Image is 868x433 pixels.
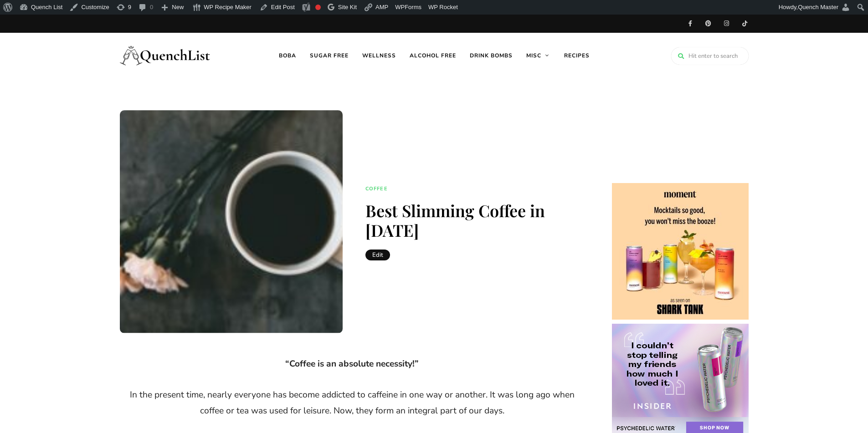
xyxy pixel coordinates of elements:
[519,33,557,78] a: Misc
[272,33,303,78] a: Boba
[403,33,463,78] a: Alcohol free
[338,4,357,10] span: Site Kit
[365,185,388,193] a: Coffee
[130,389,575,417] span: In the present time, nearly everyone has become addicted to caffeine in one way or another. It wa...
[671,47,749,65] input: Hit enter to search
[718,15,736,33] a: Instagram
[285,358,419,370] strong: “Coffee is an absolute necessity!”
[736,15,754,33] a: TikTok
[557,33,596,78] a: Recipes
[303,33,355,78] a: Sugar free
[365,250,390,260] a: Edit
[681,15,699,33] a: Facebook
[798,4,838,10] span: Quench Master
[463,33,519,78] a: Drink Bombs
[699,15,718,33] a: Pinterest
[120,37,211,74] img: Quench List
[365,201,584,240] h1: Best Slimming Coffee in [DATE]
[315,5,321,10] div: Focus keyphrase not set
[355,33,403,78] a: Wellness
[612,183,749,320] img: cshow.php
